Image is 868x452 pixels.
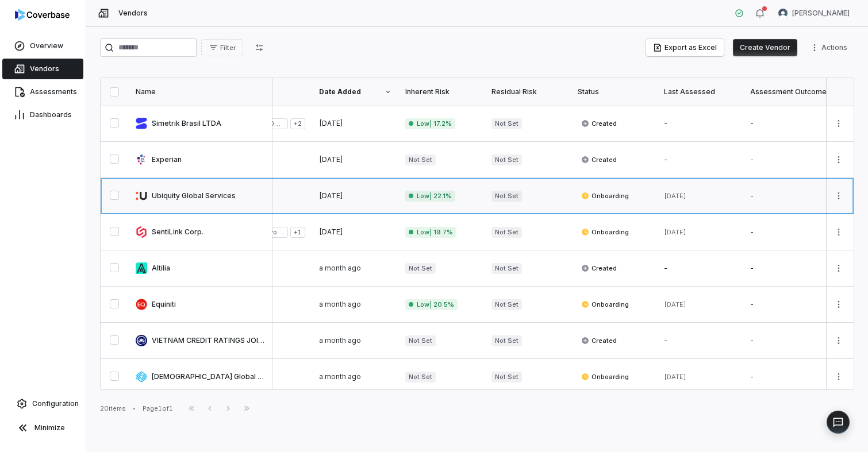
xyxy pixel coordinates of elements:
[829,187,848,204] button: More actions
[743,142,829,178] td: -
[319,191,343,200] span: [DATE]
[491,118,522,129] span: Not Set
[491,87,564,96] div: Residual Risk
[581,264,617,273] span: Created
[319,155,343,164] span: [DATE]
[405,191,455,202] span: Low | 22.1%
[581,336,617,345] span: Created
[491,372,522,383] span: Not Set
[290,227,305,238] span: + 1
[829,151,848,168] button: More actions
[2,82,83,102] a: Assessments
[32,399,79,408] span: Configuration
[806,39,854,56] button: More actions
[664,373,686,381] span: [DATE]
[750,87,823,96] div: Assessment Outcome
[100,404,126,413] div: 20 items
[829,223,848,241] button: More actions
[319,264,361,272] span: a month ago
[405,372,436,383] span: Not Set
[133,404,136,412] div: •
[829,296,848,313] button: More actions
[201,39,243,56] button: Filter
[581,119,617,128] span: Created
[319,300,361,308] span: a month ago
[405,299,458,310] span: Low | 20.5%
[743,178,829,214] td: -
[743,323,829,359] td: -
[792,9,850,18] span: [PERSON_NAME]
[733,39,797,56] button: Create Vendor
[491,191,522,202] span: Not Set
[5,393,81,414] a: Configuration
[743,106,829,142] td: -
[664,228,686,236] span: [DATE]
[743,214,829,250] td: -
[319,87,391,96] div: Date Added
[657,106,743,142] td: -
[581,300,629,309] span: Onboarding
[829,332,848,349] button: More actions
[2,59,83,79] a: Vendors
[143,404,173,413] div: Page 1 of 1
[319,227,343,236] span: [DATE]
[743,359,829,395] td: -
[15,9,70,21] img: Coverbase logo
[646,39,724,56] button: Export as Excel
[491,263,522,274] span: Not Set
[2,105,83,125] a: Dashboards
[578,87,650,96] div: Status
[491,335,522,346] span: Not Set
[491,154,522,165] span: Not Set
[290,118,305,129] span: + 2
[829,368,848,385] button: More actions
[581,155,617,164] span: Created
[657,142,743,178] td: -
[319,372,361,381] span: a month ago
[405,87,478,96] div: Inherent Risk
[581,191,629,200] span: Onboarding
[2,36,83,56] a: Overview
[319,336,361,345] span: a month ago
[220,44,236,52] span: Filter
[30,64,59,74] span: Vendors
[118,9,148,18] span: Vendors
[581,227,629,237] span: Onboarding
[581,372,629,381] span: Onboarding
[405,227,456,238] span: Low | 19.7%
[491,299,522,310] span: Not Set
[30,41,63,51] span: Overview
[664,87,736,96] div: Last Assessed
[405,335,436,346] span: Not Set
[778,9,788,18] img: Hannah Fozard avatar
[743,250,829,287] td: -
[30,110,72,119] span: Dashboards
[657,323,743,359] td: -
[405,154,436,165] span: Not Set
[771,5,857,22] button: Hannah Fozard avatar[PERSON_NAME]
[34,423,65,432] span: Minimize
[319,119,343,128] span: [DATE]
[30,87,77,96] span: Assessments
[136,87,266,96] div: Name
[405,118,455,129] span: Low | 17.2%
[664,192,686,200] span: [DATE]
[657,250,743,287] td: -
[405,263,436,274] span: Not Set
[829,260,848,277] button: More actions
[743,287,829,323] td: -
[491,227,522,238] span: Not Set
[5,416,81,439] button: Minimize
[664,300,686,308] span: [DATE]
[829,115,848,132] button: More actions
